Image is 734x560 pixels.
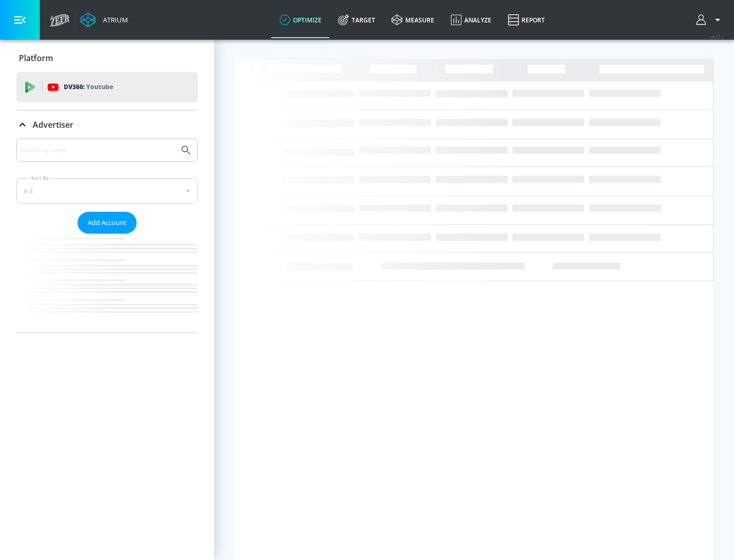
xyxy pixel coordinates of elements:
[29,175,51,181] label: Sort By
[81,12,128,27] a: Atrium
[16,44,198,72] div: Platform
[442,2,500,38] a: Analyze
[383,2,442,38] a: measure
[16,72,198,102] div: DV360: Youtube
[271,2,330,38] a: optimize
[16,178,198,204] div: A-Z
[16,138,198,332] div: Advertiser
[19,52,53,64] p: Platform
[86,81,113,92] p: Youtube
[16,110,198,139] div: Advertiser
[99,15,128,24] div: Atrium
[88,217,126,229] span: Add Account
[64,81,113,93] p: DV360:
[20,144,175,157] input: Search by name
[77,212,137,234] button: Add Account
[33,119,73,130] p: Advertiser
[330,2,383,38] a: Target
[16,234,198,332] nav: list of Advertiser
[500,2,553,38] a: Report
[710,34,724,39] span: v 4.22.2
